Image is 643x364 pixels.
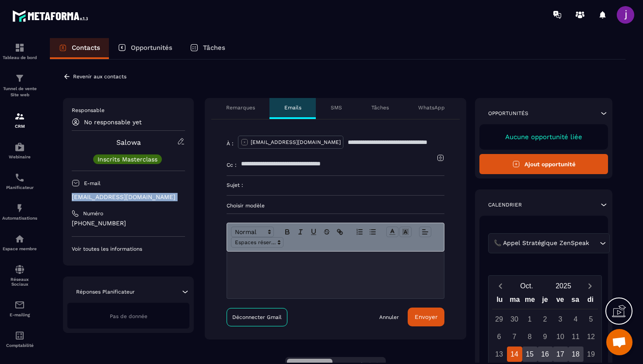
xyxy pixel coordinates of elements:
div: 29 [492,311,507,327]
div: Ouvrir le chat [606,329,633,355]
a: Annuler [379,314,399,321]
div: 18 [568,346,584,362]
div: sa [568,294,583,309]
button: Next month [582,280,598,292]
p: Calendrier [488,201,522,208]
p: Webinaire [2,154,37,159]
button: Previous month [492,280,508,292]
p: Contacts [72,44,100,52]
p: WhatsApp [418,104,445,111]
p: Opportunités [488,110,528,117]
p: SMS [331,104,342,111]
div: 4 [568,311,584,327]
button: Open months overlay [508,278,545,294]
div: 2 [538,311,553,327]
a: automationsautomationsEspace membre [2,227,37,258]
div: je [538,294,553,309]
p: Cc : [227,161,237,168]
p: Aucune opportunité liée [488,133,599,141]
div: 9 [538,329,553,344]
button: Envoyer [408,308,444,326]
input: Search for option [591,238,598,248]
div: Search for option [488,233,610,253]
div: 14 [507,346,522,362]
div: ve [552,294,568,309]
div: 7 [507,329,522,344]
p: E-mailing [2,312,37,317]
p: À : [227,140,234,147]
p: Remarques [226,104,255,111]
img: scheduler [14,172,25,183]
div: di [583,294,598,309]
p: Opportunités [131,44,172,52]
div: 10 [553,329,568,344]
p: Comptabilité [2,343,37,348]
p: Emails [284,104,301,111]
a: Contacts [50,38,109,59]
a: Salowa [116,138,141,147]
span: Pas de donnée [110,313,147,319]
a: automationsautomationsWebinaire [2,135,37,166]
img: formation [14,42,25,53]
img: social-network [14,264,25,275]
p: No responsable yet [84,119,142,126]
p: Automatisations [2,216,37,220]
p: Tâches [203,44,225,52]
a: formationformationTableau de bord [2,36,37,66]
div: 30 [507,311,522,327]
a: automationsautomationsAutomatisations [2,196,37,227]
p: Réponses Planificateur [76,288,135,295]
a: social-networksocial-networkRéseaux Sociaux [2,258,37,293]
span: 📞 Appel Stratégique ZenSpeak [492,238,591,248]
div: 3 [553,311,568,327]
p: Numéro [83,210,103,217]
p: Choisir modèle [227,202,444,209]
p: Voir toutes les informations [72,245,185,252]
p: [EMAIL_ADDRESS][DOMAIN_NAME] [251,139,341,146]
div: 13 [492,346,507,362]
div: lu [492,294,507,309]
p: Tableau de bord [2,55,37,60]
div: 5 [584,311,599,327]
a: formationformationTunnel de vente Site web [2,66,37,105]
a: Tâches [181,38,234,59]
div: 1 [522,311,538,327]
p: [EMAIL_ADDRESS][DOMAIN_NAME] [72,193,185,201]
img: formation [14,73,25,84]
p: CRM [2,124,37,129]
div: ma [507,294,523,309]
p: Planificateur [2,185,37,190]
div: 19 [584,346,599,362]
img: automations [14,234,25,244]
a: Opportunités [109,38,181,59]
div: 8 [522,329,538,344]
p: Revenir aux contacts [73,73,126,80]
div: me [522,294,538,309]
div: 15 [522,346,538,362]
p: Responsable [72,107,185,114]
img: automations [14,203,25,213]
p: Tâches [371,104,389,111]
p: [PHONE_NUMBER] [72,219,185,227]
p: Réseaux Sociaux [2,277,37,287]
img: automations [14,142,25,152]
a: Déconnecter Gmail [227,308,287,326]
a: accountantaccountantComptabilité [2,324,37,354]
div: 6 [492,329,507,344]
div: 17 [553,346,568,362]
div: 11 [568,329,584,344]
img: formation [14,111,25,122]
button: Open years overlay [545,278,582,294]
button: Ajout opportunité [479,154,608,174]
img: accountant [14,330,25,341]
a: formationformationCRM [2,105,37,135]
div: 16 [538,346,553,362]
p: Tunnel de vente Site web [2,86,37,98]
a: emailemailE-mailing [2,293,37,324]
p: Sujet : [227,182,243,189]
p: E-mail [84,180,101,187]
p: Inscrits Masterclass [98,156,157,162]
p: Espace membre [2,246,37,251]
div: 12 [584,329,599,344]
img: email [14,300,25,310]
